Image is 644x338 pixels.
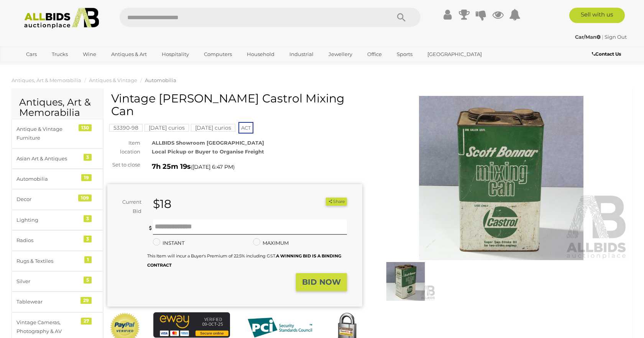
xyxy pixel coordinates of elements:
a: Wine [78,48,101,61]
img: Vintage Scott Bonnar Castrol Mixing Can [376,262,435,301]
div: 5 [84,277,92,284]
div: Decor [16,195,80,204]
a: Automobilia 19 [11,169,103,189]
div: 3 [84,154,92,161]
h1: Vintage [PERSON_NAME] Castrol Mixing Can [111,92,360,117]
div: 109 [78,195,92,201]
b: Contact Us [592,51,621,57]
label: INSTANT [153,239,184,247]
a: Jewellery [324,48,357,61]
a: [DATE] curios [145,125,189,131]
a: Decor 109 [11,189,103,209]
a: Antiques & Art [106,48,152,61]
button: Share [326,198,347,206]
strong: ALLBIDS Showroom [GEOGRAPHIC_DATA] [152,140,264,146]
div: Radios [16,236,80,245]
div: Silver [16,277,80,286]
div: Asian Art & Antiques [16,154,80,163]
div: 3 [84,236,92,242]
img: Allbids.com.au [20,8,103,29]
a: Cars [21,48,42,61]
mark: [DATE] curios [145,124,189,132]
label: MAXIMUM [253,239,289,247]
a: Household [242,48,279,61]
div: 130 [79,124,92,131]
a: Sell with us [569,8,625,23]
a: Silver 5 [11,271,103,292]
div: 27 [81,318,92,325]
button: BID NOW [296,273,347,291]
a: Rugs & Textiles 1 [11,251,103,271]
strong: BID NOW [302,277,341,287]
div: 3 [84,215,92,222]
div: 1 [84,256,92,263]
img: eWAY Payment Gateway [153,312,230,338]
a: 53390-98 [109,125,143,131]
a: Tablewear 29 [11,292,103,312]
div: 29 [80,297,92,304]
li: Watch this item [317,198,325,206]
div: Item location [102,138,146,157]
button: Search [382,8,421,27]
h2: Antiques, Art & Memorabilia [19,97,95,118]
span: ACT [238,122,253,134]
span: [DATE] 6:47 PM [192,163,233,170]
div: Current Bid [107,198,147,216]
div: Automobilia [16,175,80,183]
strong: Car/Man [575,34,601,40]
small: This Item will incur a Buyer's Premium of 22.5% including GST. [147,253,341,267]
div: Rugs & Textiles [16,257,80,265]
a: Sports [392,48,417,61]
a: Lighting 3 [11,210,103,230]
a: Hospitality [157,48,194,61]
div: 19 [81,174,92,181]
a: Trucks [47,48,73,61]
span: | [602,34,603,40]
a: Radios 3 [11,230,103,251]
a: Automobilia [145,77,176,83]
strong: Local Pickup or Buyer to Organise Freight [152,148,264,155]
a: Industrial [284,48,319,61]
div: Lighting [16,216,80,224]
b: A WINNING BID IS A BINDING CONTRACT [147,253,341,267]
a: [GEOGRAPHIC_DATA] [422,48,487,61]
div: Vintage Cameras, Photography & AV [16,318,80,336]
img: Vintage Scott Bonnar Castrol Mixing Can [374,96,629,261]
strong: 7h 25m 19s [152,162,191,171]
a: Antique & Vintage Furniture 130 [11,119,103,148]
div: Tablewear [16,297,80,306]
a: Office [362,48,387,61]
a: Sign Out [605,34,627,40]
div: Antique & Vintage Furniture [16,125,80,143]
a: Asian Art & Antiques 3 [11,148,103,169]
a: Computers [199,48,237,61]
mark: 53390-98 [109,124,143,132]
mark: [DATE] curios [191,124,235,132]
span: ( ) [191,164,235,170]
strong: $18 [153,197,171,211]
a: Antiques, Art & Memorabilia [11,77,81,83]
a: Contact Us [592,50,623,58]
a: [DATE] curios [191,125,235,131]
div: Set to close [102,160,146,169]
a: Antiques & Vintage [89,77,137,83]
a: Car/Man [575,34,602,40]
